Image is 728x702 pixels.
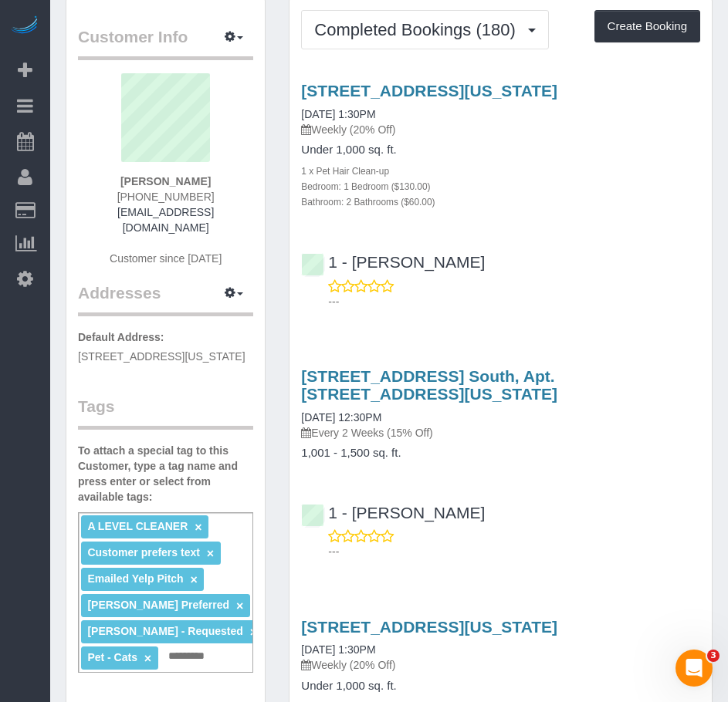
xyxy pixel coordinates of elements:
[314,20,523,39] span: Completed Bookings (180)
[328,294,700,309] p: ---
[191,573,198,586] a: ×
[78,25,253,60] legend: Customer Info
[87,546,200,559] span: Customer prefers text
[301,657,700,673] p: Weekly (20% Off)
[301,197,435,208] small: Bathroom: 2 Bathrooms ($60.00)
[676,650,713,687] iframe: Intercom live chat
[301,425,700,440] p: Every 2 Weeks (15% Off)
[328,544,700,559] p: ---
[78,329,164,345] label: Default Address:
[87,651,137,663] span: Pet - Cats
[117,206,214,234] a: [EMAIL_ADDRESS][DOMAIN_NAME]
[78,443,253,505] label: To attach a special tag to this Customer, type a tag name and press enter or select from availabl...
[78,395,253,430] legend: Tags
[301,143,700,157] h4: Under 1,000 sq. ft.
[301,643,375,656] a: [DATE] 1:30PM
[120,175,211,187] strong: [PERSON_NAME]
[594,10,700,42] button: Create Booking
[9,15,40,37] img: Automaid Logo
[301,181,430,192] small: Bedroom: 1 Bedroom ($130.00)
[301,504,485,521] a: 1 - [PERSON_NAME]
[117,191,215,203] span: [PHONE_NUMBER]
[301,82,557,100] a: [STREET_ADDRESS][US_STATE]
[87,599,229,611] span: [PERSON_NAME] Preferred
[301,411,381,424] a: [DATE] 12:30PM
[301,122,700,137] p: Weekly (20% Off)
[87,572,183,585] span: Emailed Yelp Pitch
[87,625,242,637] span: [PERSON_NAME] - Requested
[301,166,389,177] small: 1 x Pet Hair Clean-up
[707,650,720,662] span: 3
[301,618,557,636] a: [STREET_ADDRESS][US_STATE]
[195,521,201,534] a: ×
[301,680,700,693] h4: Under 1,000 sq. ft.
[301,253,485,271] a: 1 - [PERSON_NAME]
[78,350,245,363] span: [STREET_ADDRESS][US_STATE]
[236,599,243,613] a: ×
[250,626,257,639] a: ×
[110,252,222,265] span: Customer since [DATE]
[144,652,151,665] a: ×
[301,367,557,403] a: [STREET_ADDRESS] South, Apt. [STREET_ADDRESS][US_STATE]
[301,447,700,460] h4: 1,001 - 1,500 sq. ft.
[207,547,214,560] a: ×
[301,10,549,49] button: Completed Bookings (180)
[87,520,188,532] span: A LEVEL CLEANER
[301,108,375,120] a: [DATE] 1:30PM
